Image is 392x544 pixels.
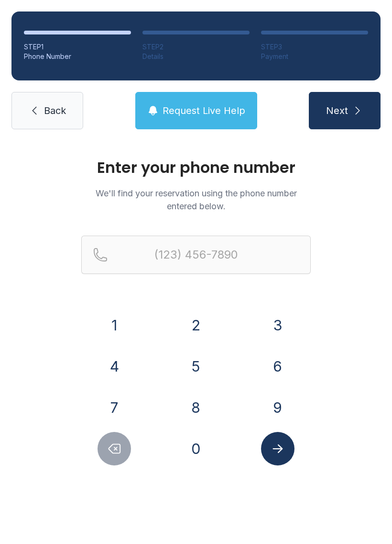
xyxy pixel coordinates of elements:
[98,350,131,383] button: 4
[261,350,294,383] button: 6
[98,391,131,424] button: 7
[179,432,213,465] button: 0
[261,308,294,342] button: 3
[24,52,131,61] div: Phone Number
[261,42,368,52] div: STEP 3
[261,391,294,424] button: 9
[81,236,311,274] input: Reservation phone number
[179,391,213,424] button: 8
[24,42,131,52] div: STEP 1
[261,52,368,61] div: Payment
[142,42,250,52] div: STEP 2
[179,350,213,383] button: 5
[44,104,66,117] span: Back
[98,432,131,465] button: Delete number
[81,187,311,213] p: We'll find your reservation using the phone number entered below.
[261,432,294,465] button: Submit lookup form
[81,160,311,175] h1: Enter your phone number
[98,308,131,342] button: 1
[163,104,245,117] span: Request Live Help
[179,308,213,342] button: 2
[326,104,348,117] span: Next
[142,52,250,61] div: Details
